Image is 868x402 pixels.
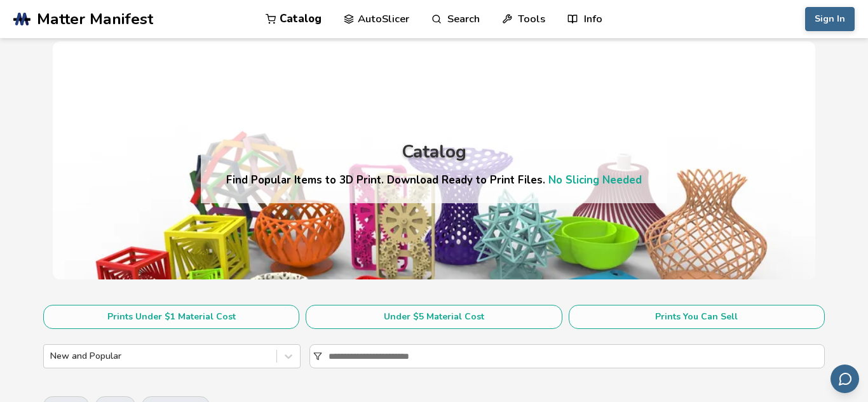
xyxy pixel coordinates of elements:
[831,365,859,393] button: Send feedback via email
[37,10,153,28] span: Matter Manifest
[50,351,53,361] input: New and Popular
[306,305,562,329] button: Under $5 Material Cost
[226,173,642,187] h4: Find Popular Items to 3D Print. Download Ready to Print Files.
[548,173,642,187] a: No Slicing Needed
[569,305,825,329] button: Prints You Can Sell
[43,305,299,329] button: Prints Under $1 Material Cost
[402,142,466,162] div: Catalog
[805,7,855,31] button: Sign In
